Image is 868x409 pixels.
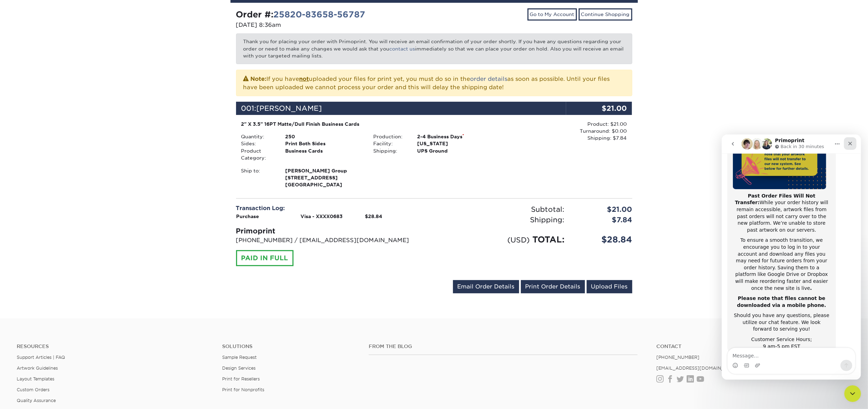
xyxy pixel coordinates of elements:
[236,140,280,147] div: Sides:
[280,140,368,147] div: Print Both Sides
[236,204,429,213] div: Transaction Log:
[368,133,412,140] div: Production:
[280,133,368,140] div: 250
[13,59,94,71] b: Past Order Files Will Not Transfer:
[11,202,109,215] div: Customer Service Hours; 9 am-5 pm EST
[88,151,90,156] b: .
[507,236,530,244] small: (USD)
[236,9,366,20] strong: Order #:
[11,58,109,99] div: While your order history will remain accessible, artwork files from past orders will not carry ov...
[500,121,627,142] div: Product: $21.00 Turnaround: $0.00 Shipping: $7.84
[285,167,363,174] span: [PERSON_NAME] Group
[844,385,861,402] iframe: Intercom live chat
[17,365,58,371] a: Artwork Guidelines
[236,21,429,29] p: [DATE] 8:36am
[368,140,412,147] div: Facility:
[532,234,564,245] span: TOTAL:
[236,236,429,245] p: [PHONE_NUMBER] / [EMAIL_ADDRESS][DOMAIN_NAME]
[22,228,28,234] button: Gif picker
[570,233,638,246] div: $28.84
[274,9,366,20] a: 25820-83658-56787
[33,228,39,234] button: Upload attachment
[434,215,570,225] div: Shipping:
[236,102,566,115] div: 001:
[365,214,382,219] strong: $28.84
[412,140,500,147] div: [US_STATE]
[453,280,519,293] a: Email Order Details
[369,344,638,349] h4: From the Blog
[251,76,267,82] strong: Note:
[521,280,585,293] a: Print Order Details
[285,174,363,181] span: [STREET_ADDRESS]
[236,33,632,64] p: Thank you for placing your order with Primoprint. You will receive an email confirmation of your ...
[236,214,259,219] strong: Purchase
[236,167,280,188] div: Ship to:
[300,214,343,219] strong: Visa - XXXX0683
[236,226,429,236] div: Primoprint
[236,250,294,266] div: PAID IN FULL
[222,387,264,392] a: Print for Nonprofits
[412,147,500,154] div: UPS Ground
[241,121,495,128] div: 2" X 3.5" 16PT Matte/Dull Finish Business Cards
[2,388,59,407] iframe: Google Customer Reviews
[17,344,212,349] h4: Resources
[299,76,309,82] b: not
[570,204,638,215] div: $21.00
[222,376,260,381] a: Print for Resellers
[527,8,577,20] a: Go to My Account
[390,46,415,52] a: contact us
[656,355,699,360] a: [PHONE_NUMBER]
[285,167,363,188] strong: [GEOGRAPHIC_DATA]
[15,161,104,173] b: Please note that files cannot be downloaded via a mobile phone.
[17,376,54,381] a: Layout Templates
[656,344,851,349] a: Contact
[236,147,280,162] div: Product Category:
[579,8,632,20] a: Continue Shopping
[222,365,256,371] a: Design Services
[236,133,280,140] div: Quantity:
[280,147,368,162] div: Business Cards
[434,204,570,215] div: Subtotal:
[722,134,861,380] iframe: Intercom live chat
[587,280,632,293] a: Upload Files
[11,178,109,198] div: Should you have any questions, please utilize our chat feature. We look forward to serving you!
[566,102,632,115] div: $21.00
[570,215,638,225] div: $7.84
[11,228,16,234] button: Emoji picker
[257,104,322,113] span: [PERSON_NAME]
[368,147,412,154] div: Shipping:
[17,355,65,360] a: Support Articles | FAQ
[222,344,358,349] h4: Solutions
[412,133,500,140] div: 2-4 Business Days
[11,102,109,157] div: To ensure a smooth transition, we encourage you to log in to your account and download any files ...
[119,225,131,237] button: Send a message…
[470,76,508,82] a: order details
[656,365,740,371] a: [EMAIL_ADDRESS][DOMAIN_NAME]
[222,355,257,360] a: Sample Request
[17,387,49,392] a: Custom Orders
[243,74,625,92] p: If you have uploaded your files for print yet, you must do so in the as soon as possible. Until y...
[6,214,133,225] textarea: Message…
